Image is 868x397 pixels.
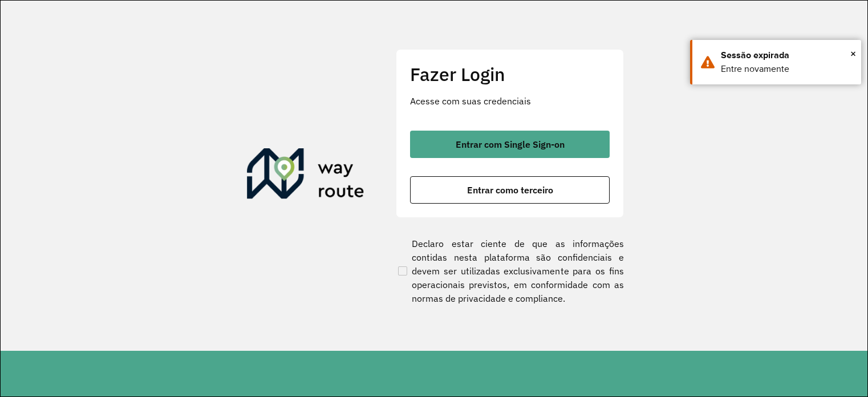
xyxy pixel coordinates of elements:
button: Close [850,45,856,62]
label: Declaro estar ciente de que as informações contidas nesta plataforma são confidenciais e devem se... [396,237,624,305]
div: Entre novamente [721,62,853,76]
p: Acesse com suas credenciais [410,94,610,108]
h2: Fazer Login [410,63,610,85]
img: Roteirizador AmbevTech [247,148,364,203]
div: Sessão expirada [721,48,853,62]
button: button [410,176,610,204]
button: button [410,131,610,158]
span: Entrar como terceiro [467,185,553,195]
span: Entrar com Single Sign-on [456,140,565,149]
span: × [850,45,856,62]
